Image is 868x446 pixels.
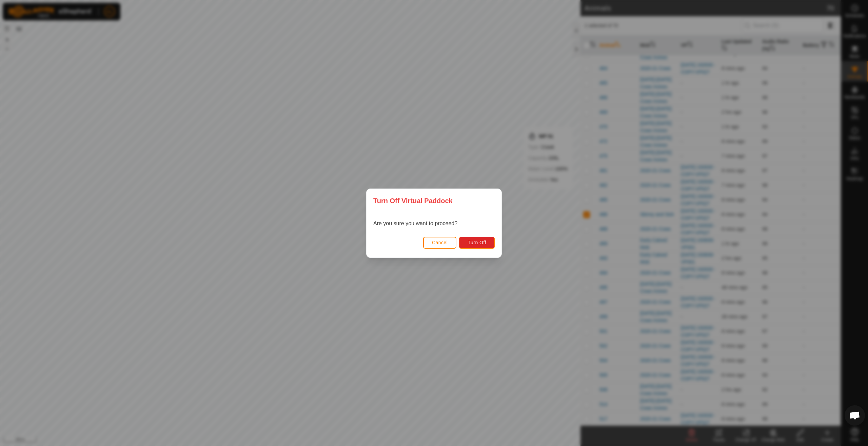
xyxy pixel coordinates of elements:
[845,405,865,426] a: Open chat
[373,196,453,206] span: Turn Off Virtual Paddock
[423,236,457,248] button: Cancel
[373,219,457,228] p: Are you sure you want to proceed?
[459,236,495,248] button: Turn Off
[432,240,448,245] span: Cancel
[468,240,486,245] span: Turn Off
